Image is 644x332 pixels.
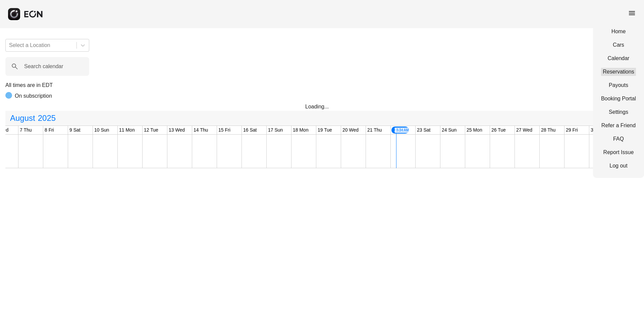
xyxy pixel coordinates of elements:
div: 26 Tue [490,126,507,134]
a: Settings [601,108,636,116]
a: Payouts [601,81,636,89]
div: 20 Wed [341,126,360,134]
a: Reservations [601,68,636,76]
span: August [9,111,37,125]
div: 28 Thu [540,126,557,134]
div: 29 Fri [565,126,579,134]
a: Home [601,28,636,36]
div: 8 Fri [43,126,55,134]
button: August2025 [6,111,60,125]
div: 27 Wed [515,126,534,134]
a: Refer a Friend [601,122,636,130]
div: 19 Tue [316,126,333,134]
div: 23 Sat [416,126,432,134]
div: 12 Tue [143,126,160,134]
a: Cars [601,41,636,49]
div: Loading... [305,103,339,111]
div: 9 Sat [68,126,82,134]
div: 15 Fri [217,126,232,134]
a: Calendar [601,54,636,62]
div: 18 Mon [291,126,310,134]
span: 2025 [37,111,57,125]
div: 14 Thu [192,126,209,134]
label: Search calendar [24,62,63,70]
a: Log out [601,162,636,170]
div: 11 Mon [118,126,136,134]
p: All times are in EDT [5,81,639,89]
div: 10 Sun [93,126,110,134]
a: FAQ [601,135,636,143]
div: 17 Sun [267,126,284,134]
div: 13 Wed [167,126,186,134]
div: 24 Sun [440,126,458,134]
span: menu [628,9,636,17]
a: Report Issue [601,148,636,156]
div: 22 Fri [391,126,410,134]
a: Booking Portal [601,95,636,103]
div: 25 Mon [465,126,484,134]
div: 16 Sat [242,126,258,134]
p: On subscription [15,92,52,100]
div: 21 Thu [366,126,383,134]
div: 7 Thu [18,126,33,134]
div: 30 Sat [589,126,605,134]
